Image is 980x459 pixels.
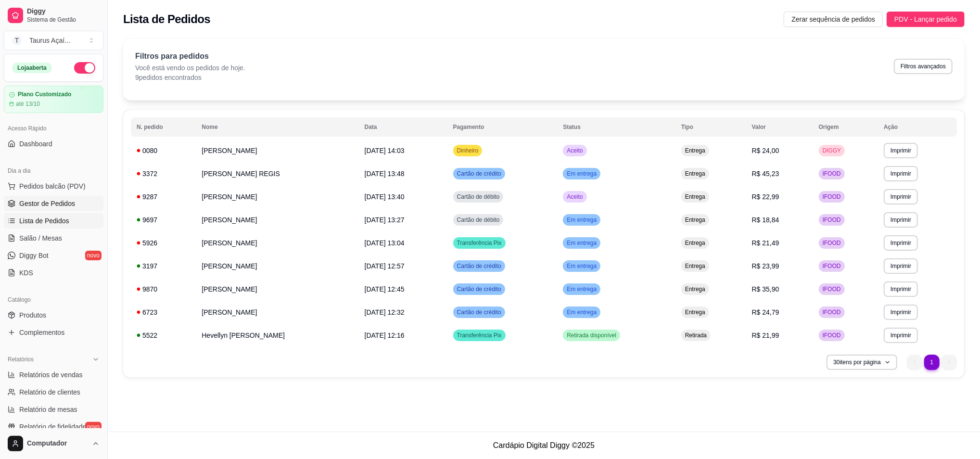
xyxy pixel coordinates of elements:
span: Entrega [683,216,707,224]
span: Em entrega [565,239,598,247]
span: PDV - Lançar pedido [894,14,957,25]
span: [DATE] 12:57 [365,262,405,270]
a: Lista de Pedidos [4,213,103,229]
td: [PERSON_NAME] [196,301,358,324]
span: Dashboard [19,139,52,149]
span: Retirada disponível [565,331,618,339]
button: Computador [4,432,103,455]
span: Entrega [683,193,707,201]
div: Taurus Açaí ... [29,36,70,45]
th: Pagamento [447,117,558,137]
button: PDV - Lançar pedido [887,12,965,27]
span: Relatórios de vendas [19,370,83,380]
button: 30itens por página [827,355,897,370]
span: IFOOD [821,262,843,270]
button: Imprimir [884,328,918,343]
p: Filtros para pedidos [135,51,245,62]
button: Select a team [4,31,103,50]
a: Relatórios de vendas [4,367,103,382]
a: DiggySistema de Gestão [4,4,103,27]
span: R$ 24,79 [752,308,779,316]
span: [DATE] 12:32 [365,308,405,316]
p: Você está vendo os pedidos de hoje. [135,63,245,73]
th: Nome [196,117,358,137]
span: Em entrega [565,285,598,293]
th: Status [557,117,675,137]
span: [DATE] 12:16 [365,331,405,339]
span: Diggy [27,7,100,16]
button: Filtros avançados [894,59,953,74]
span: IFOOD [821,170,843,178]
span: T [12,36,22,45]
button: Alterar Status [74,62,95,74]
span: [DATE] 13:48 [365,170,405,178]
span: Entrega [683,262,707,270]
td: [PERSON_NAME] [196,231,358,255]
footer: Cardápio Digital Diggy © 2025 [108,432,980,459]
span: Relatório de mesas [19,405,77,414]
th: Origem [813,117,878,137]
span: R$ 45,23 [752,170,779,178]
td: [PERSON_NAME] [196,255,358,278]
a: Gestor de Pedidos [4,196,103,211]
a: Relatório de mesas [4,402,103,417]
td: [PERSON_NAME] [196,208,358,231]
span: Lista de Pedidos [19,216,69,226]
span: Em entrega [565,170,598,178]
td: [PERSON_NAME] [196,139,358,162]
a: Produtos [4,307,103,323]
div: 6723 [137,307,190,317]
span: Dinheiro [455,147,481,154]
span: Transferência Pix [455,239,504,247]
span: R$ 18,84 [752,216,779,224]
span: Produtos [19,310,46,320]
span: IFOOD [821,193,843,201]
span: [DATE] 13:04 [365,239,405,247]
span: IFOOD [821,239,843,247]
div: 9287 [137,192,190,202]
h2: Lista de Pedidos [123,12,210,27]
span: Salão / Mesas [19,233,62,243]
th: N. pedido [131,117,196,137]
span: Cartão de crédito [455,170,503,178]
article: até 13/10 [16,100,40,108]
span: Aceito [565,193,585,201]
div: 9697 [137,215,190,225]
button: Imprimir [884,212,918,228]
div: 9870 [137,284,190,294]
div: Dia a dia [4,163,103,178]
span: Entrega [683,170,707,178]
span: R$ 35,90 [752,285,779,293]
td: [PERSON_NAME] [196,185,358,208]
span: Aceito [565,147,585,154]
a: Diggy Botnovo [4,248,103,263]
button: Pedidos balcão (PDV) [4,178,103,194]
span: Relatório de fidelidade [19,422,86,432]
th: Valor [746,117,813,137]
span: [DATE] 14:03 [365,147,405,154]
button: Imprimir [884,258,918,274]
span: Pedidos balcão (PDV) [19,181,86,191]
span: Relatórios [8,356,34,363]
span: R$ 21,99 [752,331,779,339]
span: IFOOD [821,308,843,316]
span: Retirada [683,331,709,339]
div: 3197 [137,261,190,271]
th: Ação [878,117,957,137]
div: Loja aberta [12,63,52,73]
span: IFOOD [821,331,843,339]
span: R$ 21,49 [752,239,779,247]
a: Dashboard [4,136,103,152]
span: KDS [19,268,33,278]
nav: pagination navigation [902,350,962,375]
span: Transferência Pix [455,331,504,339]
span: Em entrega [565,216,598,224]
span: Entrega [683,308,707,316]
th: Tipo [675,117,746,137]
a: Plano Customizadoaté 13/10 [4,86,103,113]
th: Data [359,117,447,137]
span: [DATE] 12:45 [365,285,405,293]
span: Cartão de crédito [455,308,503,316]
span: [DATE] 13:27 [365,216,405,224]
span: Cartão de débito [455,193,502,201]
